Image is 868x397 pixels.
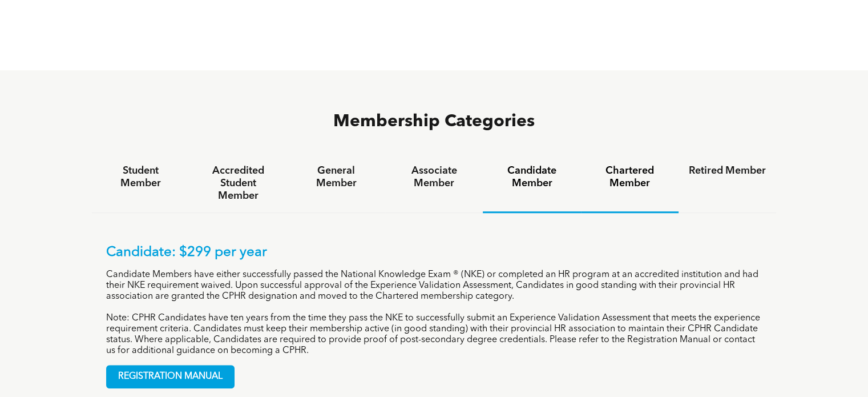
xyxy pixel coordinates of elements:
h4: Candidate Member [493,165,570,190]
h4: Associate Member [395,165,473,190]
p: Candidate Members have either successfully passed the National Knowledge Exam ® (NKE) or complete... [106,270,762,302]
span: Membership Categories [333,113,535,130]
h4: Accredited Student Member [200,165,277,202]
p: Note: CPHR Candidates have ten years from the time they pass the NKE to successfully submit an Ex... [106,313,762,356]
span: REGISTRATION MANUAL [107,366,234,388]
h4: Chartered Member [591,165,668,190]
a: REGISTRATION MANUAL [106,365,235,388]
h4: Retired Member [689,165,766,177]
p: Candidate: $299 per year [106,244,762,261]
h4: General Member [297,165,374,190]
h4: Student Member [102,165,179,190]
